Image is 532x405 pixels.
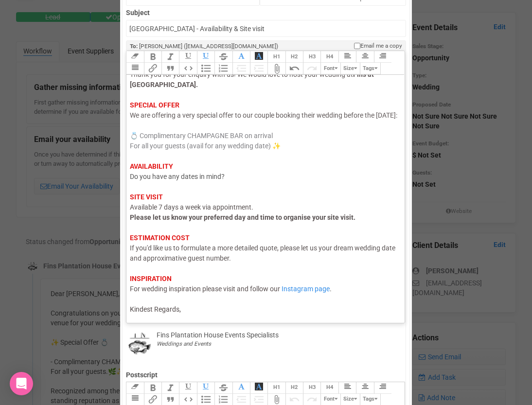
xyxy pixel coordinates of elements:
button: Heading 4 [320,51,338,63]
span: H1 [273,384,280,390]
button: Align Center [356,51,373,63]
div: Open Intercom Messenger [10,372,33,395]
button: Heading 1 [267,382,285,394]
span: Kindest Regards, [130,305,181,313]
span: H2 [291,384,298,390]
button: Size [340,63,360,74]
button: Heading 2 [285,51,303,63]
button: Align Left [338,51,356,63]
button: Increase Level [250,63,267,74]
button: Tags [360,63,381,74]
strong: To: [130,43,138,50]
button: Bold [144,51,161,63]
button: Code [179,63,196,74]
span: Available 7 days a week via appointment. [130,203,253,211]
strong: ESTIMATION COST [130,234,190,242]
button: Align Right [374,382,391,394]
div: Do you have any dates in mind? . [130,39,398,315]
button: Align Center [356,382,373,394]
button: Underline Colour [197,51,214,63]
button: Decrease Level [232,63,250,74]
button: Strikethrough [214,382,232,394]
span: 💍 [130,132,138,140]
button: Undo [285,63,303,74]
button: Font Background [250,51,267,63]
button: Strikethrough [214,51,232,63]
span: H3 [309,384,316,390]
button: Font Colour [232,51,250,63]
button: Underline [179,382,196,394]
button: Redo [303,63,320,74]
button: Font [320,63,340,74]
button: Font Background [250,382,267,394]
button: Numbers [214,63,232,74]
span: H3 [309,53,316,60]
div: Fins Plantation House Events Specialists [157,330,279,340]
img: data.png [126,330,153,357]
label: Subject [126,6,406,18]
strong: Please let us know your preferred day and time to organise your site visit. [130,213,355,221]
button: Quote [161,63,179,74]
button: Font Colour [232,382,250,394]
span: H4 [326,53,333,60]
button: Align Right [374,51,391,63]
button: Bold [144,382,161,394]
button: Align Left [338,382,356,394]
button: Heading 1 [267,51,285,63]
button: Underline [179,51,196,63]
label: Postscript [126,367,405,382]
span: H4 [326,384,333,390]
button: Italic [161,382,179,394]
button: Align Justified [126,63,143,74]
span: For wedding inspiration please visit and follow our [130,285,280,293]
span: Email me a copy [360,42,402,50]
span: We are offering a very special offer to our couple booking their wedding before the [DATE]: [130,111,397,119]
button: Heading 4 [320,382,338,394]
strong: AVAILABILITY [130,162,173,170]
span: For all your guests (avail for any wedding date) ✨ [130,142,281,150]
a: Instagram page [282,285,330,293]
button: Attach Files [267,63,285,74]
button: Heading 3 [303,382,320,394]
button: Clear Formatting at cursor [126,51,143,63]
span: H2 [291,53,298,60]
button: Link [144,63,161,74]
strong: SITE VISIT [130,193,163,201]
button: Heading 2 [285,382,303,394]
i: Weddings and Events [157,340,211,347]
button: Bullets [197,63,214,74]
span: [PERSON_NAME] ([EMAIL_ADDRESS][DOMAIN_NAME]) [139,43,278,50]
span: Complimentary CHAMPAGNE BAR on arrival [140,132,273,140]
button: Italic [161,51,179,63]
button: Heading 3 [303,51,320,63]
button: Underline Colour [197,382,214,394]
span: H1 [273,53,280,60]
strong: INSPIRATION [130,275,172,282]
span: If you'd like us to formulate a more detailed quote, please let us your dream wedding date and ap... [130,244,395,262]
button: Clear Formatting at cursor [126,382,143,394]
strong: SPECIAL OFFER [130,101,179,109]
